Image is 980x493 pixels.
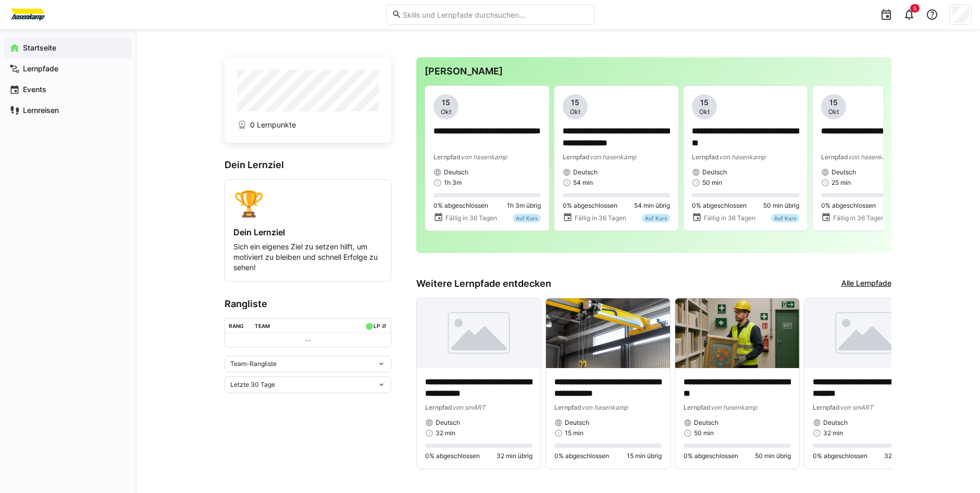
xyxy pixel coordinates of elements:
span: Lernpfad [692,153,719,161]
span: 50 min [694,429,714,437]
span: Lernpfad [684,403,711,411]
span: von hasenkamp [581,403,628,411]
h3: Weitere Lernpfade entdecken [416,278,551,289]
a: Alle Lernpfade [841,278,891,289]
div: Auf Kurs [642,214,670,222]
span: 1h 3m [444,179,462,187]
span: Lernpfad [433,153,461,161]
div: Rang [229,323,244,329]
span: 0% abgeschlossen [563,201,617,210]
span: Lernpfad [563,153,590,161]
span: 32 min übrig [497,452,532,460]
span: Deutsch [573,168,598,176]
span: 50 min übrig [763,201,799,210]
span: von smART [452,403,486,411]
span: 50 min übrig [755,452,791,460]
span: 1h 3m übrig [507,201,541,210]
span: 15 [571,97,579,108]
a: ø [382,321,387,330]
span: 54 min [573,179,593,187]
span: Lernpfad [554,403,581,411]
span: 15 [700,97,709,108]
span: Letzte 30 Tage [230,381,275,389]
span: 0% abgeschlossen [684,452,738,460]
img: image [804,298,928,368]
span: Fällig in 36 Tagen [575,214,626,222]
span: von hasenkamp [848,153,895,161]
span: 0% abgeschlossen [813,452,867,460]
span: Fällig in 36 Tagen [833,214,885,222]
span: 15 [442,97,450,108]
span: Fällig in 36 Tagen [704,214,755,222]
span: Lernpfad [821,153,848,161]
div: Team [255,323,270,329]
span: Deutsch [823,419,848,427]
span: von hasenkamp [711,403,757,411]
span: 50 min [702,179,722,187]
span: 25 min [832,179,851,187]
p: Sich ein eigenes Ziel zu setzen hilft, um motiviert zu bleiben und schnell Erfolge zu sehen! [233,242,382,273]
span: von hasenkamp [590,153,636,161]
span: Deutsch [694,419,718,427]
h3: Dein Lernziel [225,159,391,171]
img: image [417,298,541,368]
span: 0% abgeschlossen [821,201,876,210]
img: image [675,298,799,368]
span: 32 min [823,429,843,437]
span: Deutsch [565,419,589,427]
span: von hasenkamp [719,153,765,161]
span: 0% abgeschlossen [692,201,747,210]
span: 15 min übrig [627,452,662,460]
span: 15 min [565,429,584,437]
h3: Rangliste [225,298,391,310]
span: Okt [570,108,580,116]
span: Okt [699,108,710,116]
span: Okt [828,108,839,116]
div: 🏆 [233,188,382,219]
div: LP [374,323,380,329]
span: von hasenkamp [461,153,507,161]
span: 0% abgeschlossen [425,452,480,460]
span: 0% abgeschlossen [554,452,609,460]
span: 32 min [436,429,455,437]
span: Lernpfad [425,403,452,411]
span: von smART [840,403,873,411]
span: Deutsch [702,168,727,176]
span: 0 Lernpunkte [250,120,296,130]
span: 54 min übrig [634,201,670,210]
span: 5 [913,5,916,11]
span: Deutsch [444,168,468,176]
h3: [PERSON_NAME] [425,66,883,77]
span: Deutsch [436,419,460,427]
input: Skills und Lernpfade durchsuchen… [402,10,588,19]
span: Okt [441,108,451,116]
div: Auf Kurs [513,214,541,222]
span: 15 [829,97,838,108]
img: image [546,298,670,368]
span: Team-Rangliste [230,360,277,368]
span: Lernpfad [813,403,840,411]
h4: Dein Lernziel [233,227,382,237]
span: 0% abgeschlossen [433,201,488,210]
span: Deutsch [832,168,856,176]
span: 32 min übrig [884,452,920,460]
span: Fällig in 36 Tagen [445,214,497,222]
div: Auf Kurs [771,214,799,222]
